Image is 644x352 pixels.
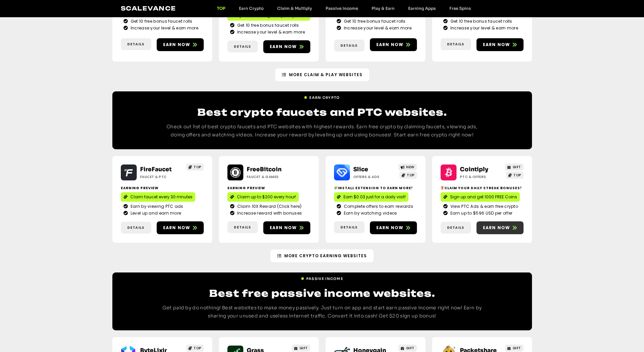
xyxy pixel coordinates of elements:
span: Claim up to $200 every hour! [237,194,296,200]
a: GIFT [505,163,524,171]
h2: Claim your daily streak bonuses! [441,185,524,191]
span: Details [127,42,145,47]
a: Claim & Multiply [270,6,319,11]
span: Increase your level & earn more [342,25,412,31]
span: TOP [407,173,415,178]
span: Details [340,43,358,48]
a: Details [441,38,471,50]
h2: Faucet & PTC [140,174,182,179]
span: NEW [406,164,415,170]
a: Free Spins [443,6,478,11]
h2: Install extension to earn more! [334,185,417,191]
span: More Claim & Play Websites [289,72,362,78]
span: More Crypto earning Websites [284,253,367,259]
a: Slice [353,166,368,173]
a: Details [334,40,364,51]
a: Details [227,221,258,233]
span: Sign up and get 1000 FREE Coins [450,194,517,200]
a: Earning Apps [401,6,443,11]
span: GIFT [406,346,415,351]
h2: Best crypto faucets and PTC websites. [160,106,485,119]
a: Earn $0.03 just for a daily visit! [334,192,408,202]
a: Earn now [263,221,310,234]
span: Details [234,225,251,230]
span: Passive Income [306,276,343,281]
a: More Crypto earning Websites [270,249,374,262]
a: Earn now [370,221,417,234]
a: Claim faucet every 30 mnutes [121,192,195,202]
a: GIFT [505,345,524,352]
span: Complete offers to earn rewards [342,203,413,210]
a: Play & Earn [365,6,401,11]
a: Earn now [157,38,204,51]
a: TOP [186,345,204,352]
a: Cointiply [460,166,488,173]
span: Level up and earn more [129,210,181,216]
a: TOP [399,172,417,179]
h2: PTC & Offers [460,174,502,179]
a: Earn now [263,40,310,53]
h2: Best free passive income websites. [160,287,485,300]
p: Check out list of best crypto faucets and PTC websites with highest rewards. Earn free crypto by ... [160,123,485,139]
span: Claim 10X Reward (Click here) [236,203,302,210]
span: Earn now [483,42,510,48]
a: Earn Crypto [304,92,340,100]
span: Earn now [163,225,191,231]
span: Earn now [483,225,510,231]
h2: Earning Preview [121,185,204,191]
span: Get 10 free bonus faucet rolls [129,18,193,24]
a: Details [334,221,364,233]
span: GIFT [299,346,308,351]
a: Details [121,38,151,50]
nav: Menu [210,6,478,11]
span: Increase your level & earn more [129,25,198,31]
a: Passive Income [301,273,343,281]
a: Earn Crypto [232,6,270,11]
span: Earn up to $596 USD per offer [449,210,513,216]
span: TOP [194,164,201,170]
span: Increase reward with bonuses [236,210,302,216]
span: TOP [194,346,201,351]
h2: Faucet & Games [247,174,289,179]
a: NEW [398,163,417,171]
span: Earn now [163,42,191,48]
a: Claim 10X Reward (Click here) [230,203,308,210]
a: Earn now [476,38,524,51]
span: Earn now [376,42,404,48]
img: 🧩 [334,186,337,190]
a: GIFT [292,345,310,352]
a: Claim up to $200 every hour! [227,192,299,202]
a: Details [121,222,151,234]
a: FireFaucet [140,166,172,173]
a: TOP [186,163,204,171]
a: Passive Income [319,6,365,11]
p: Get paid by do nothing! Best websites to make money passively. Just turn on app and start earn pa... [160,304,485,320]
a: Earn now [157,221,204,234]
span: Details [127,225,145,230]
a: Details [227,41,258,52]
span: GIFT [513,164,521,170]
a: More Claim & Play Websites [275,68,369,81]
span: Earn by viewing PTC ads [129,203,183,210]
span: Details [234,44,251,49]
a: Earn now [370,38,417,51]
a: FreeBitcoin [247,166,282,173]
a: GIFT [398,345,417,352]
span: Increase your level & earn more [236,29,305,35]
span: Details [447,42,464,47]
span: Details [340,225,358,230]
span: Earn $0.03 just for a daily visit! [343,194,406,200]
img: 🎁 [441,186,444,190]
span: Earn now [270,225,297,231]
h2: Earning Preview [227,185,310,191]
span: Earn now [270,44,297,50]
span: Earn by watching videos [342,210,397,216]
span: TOP [513,173,521,178]
a: Earn now [476,221,524,234]
h2: Offers & Ads [353,174,396,179]
a: Sign up and get 1000 FREE Coins [441,192,520,202]
span: Details [447,225,464,230]
span: Increase your level & earn more [449,25,518,31]
a: Scalevance [121,5,176,12]
span: View PTC Ads & earn free crypto [449,203,518,210]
